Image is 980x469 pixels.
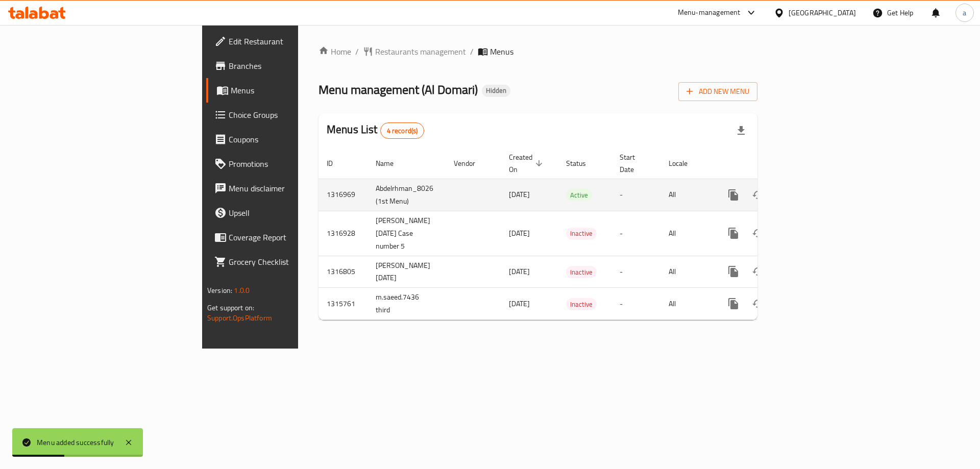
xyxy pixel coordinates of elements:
[229,207,358,219] span: Upsell
[229,109,358,121] span: Choice Groups
[789,7,856,18] div: [GEOGRAPHIC_DATA]
[363,45,466,58] a: Restaurants management
[318,148,827,320] table: enhanced table
[375,45,466,58] span: Restaurants management
[746,291,770,316] button: Change Status
[566,299,597,310] span: Inactive
[207,301,254,314] span: Get support on:
[206,201,366,225] a: Upsell
[454,157,488,169] span: Vendor
[509,297,530,310] span: [DATE]
[611,211,660,256] td: -
[231,84,358,96] span: Menus
[376,157,407,169] span: Name
[721,221,746,245] button: more
[37,437,114,448] div: Menu added successfully
[566,157,599,169] span: Status
[206,29,366,54] a: Edit Restaurant
[367,179,446,211] td: Abdelrhman_8026 (1st Menu)
[206,152,366,176] a: Promotions
[470,45,474,58] li: /
[687,85,749,98] span: Add New Menu
[678,7,741,19] div: Menu-management
[367,211,446,256] td: [PERSON_NAME] [DATE] Case number 5
[620,151,648,176] span: Start Date
[611,288,660,320] td: -
[611,256,660,288] td: -
[206,127,366,152] a: Coupons
[367,288,446,320] td: m.saeed.7436 third
[490,45,513,58] span: Menus
[509,151,546,176] span: Created On
[229,60,358,72] span: Branches
[963,7,966,18] span: a
[509,227,530,240] span: [DATE]
[660,288,713,320] td: All
[229,256,358,268] span: Grocery Checklist
[206,78,366,103] a: Menus
[660,256,713,288] td: All
[566,266,597,278] span: Inactive
[229,133,358,145] span: Coupons
[721,259,746,284] button: more
[318,78,478,101] span: Menu management ( Al Domari )
[713,148,827,179] th: Actions
[746,259,770,284] button: Change Status
[207,311,272,325] a: Support.OpsPlatform
[482,85,510,97] div: Hidden
[509,265,530,278] span: [DATE]
[678,82,757,101] button: Add New Menu
[660,211,713,256] td: All
[367,256,446,288] td: [PERSON_NAME] [DATE]
[207,284,232,297] span: Version:
[229,231,358,243] span: Coverage Report
[660,179,713,211] td: All
[566,298,597,310] div: Inactive
[746,221,770,245] button: Change Status
[669,157,701,169] span: Locale
[327,122,424,139] h2: Menus List
[229,158,358,170] span: Promotions
[229,182,358,194] span: Menu disclaimer
[206,103,366,127] a: Choice Groups
[327,157,346,169] span: ID
[206,225,366,250] a: Coverage Report
[611,179,660,211] td: -
[318,45,757,58] nav: breadcrumb
[721,183,746,207] button: more
[381,126,424,136] span: 4 record(s)
[746,183,770,207] button: Change Status
[729,118,753,143] div: Export file
[566,189,592,201] div: Active
[206,176,366,201] a: Menu disclaimer
[206,54,366,78] a: Branches
[234,284,250,297] span: 1.0.0
[509,188,530,201] span: [DATE]
[566,189,592,201] span: Active
[206,250,366,274] a: Grocery Checklist
[380,122,425,139] div: Total records count
[566,228,597,239] span: Inactive
[482,86,510,95] span: Hidden
[721,291,746,316] button: more
[229,35,358,47] span: Edit Restaurant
